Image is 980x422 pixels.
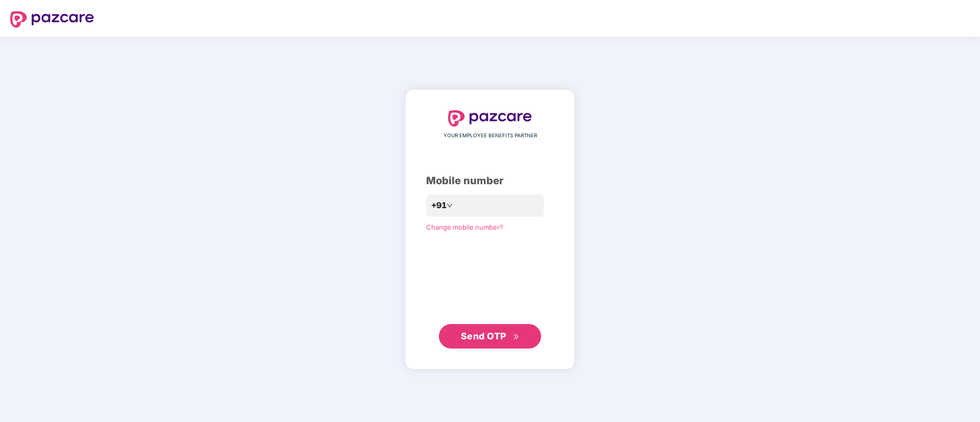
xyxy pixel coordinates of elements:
[426,223,503,231] a: Change mobile number?
[513,334,520,340] span: double-right
[439,324,541,349] button: Send OTPdouble-right
[426,173,554,189] div: Mobile number
[447,203,453,209] span: down
[461,331,506,341] span: Send OTP
[431,199,447,212] span: +91
[448,110,532,127] img: logo
[444,132,537,140] span: YOUR EMPLOYEE BENEFITS PARTNER
[10,11,94,28] img: logo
